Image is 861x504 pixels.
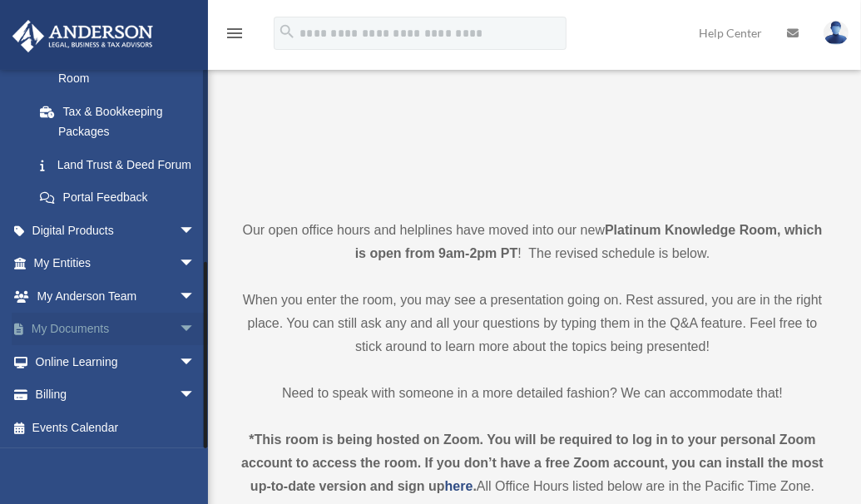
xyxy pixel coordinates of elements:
a: Portal Feedback [23,181,220,215]
img: User Pic [824,21,849,45]
a: Billingarrow_drop_down [12,378,220,412]
i: search [278,22,296,41]
span: arrow_drop_down [179,378,212,413]
strong: . [473,479,477,493]
a: My Documentsarrow_drop_down [12,313,220,346]
span: arrow_drop_down [179,214,212,248]
a: menu [225,29,245,43]
a: My Entitiesarrow_drop_down [12,247,220,280]
img: Anderson Advisors Platinum Portal [7,20,158,52]
p: When you enter the room, you may see a presentation going on. Rest assured, you are in the right ... [237,289,828,358]
strong: *This room is being hosted on Zoom. You will be required to log in to your personal Zoom account ... [241,432,824,493]
a: My Anderson Teamarrow_drop_down [12,279,220,313]
a: Land Trust & Deed Forum [23,148,220,181]
span: arrow_drop_down [179,313,212,347]
span: arrow_drop_down [179,345,212,379]
p: Our open office hours and helplines have moved into our new ! The revised schedule is below. [237,219,828,265]
i: menu [225,23,245,43]
span: arrow_drop_down [179,247,212,281]
p: Need to speak with someone in a more detailed fashion? We can accommodate that! [237,382,828,405]
a: Digital Productsarrow_drop_down [12,214,220,247]
a: Events Calendar [12,411,220,444]
a: Tax & Bookkeeping Packages [23,95,220,148]
a: Online Learningarrow_drop_down [12,345,220,378]
span: arrow_drop_down [179,279,212,314]
a: here [445,479,473,493]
